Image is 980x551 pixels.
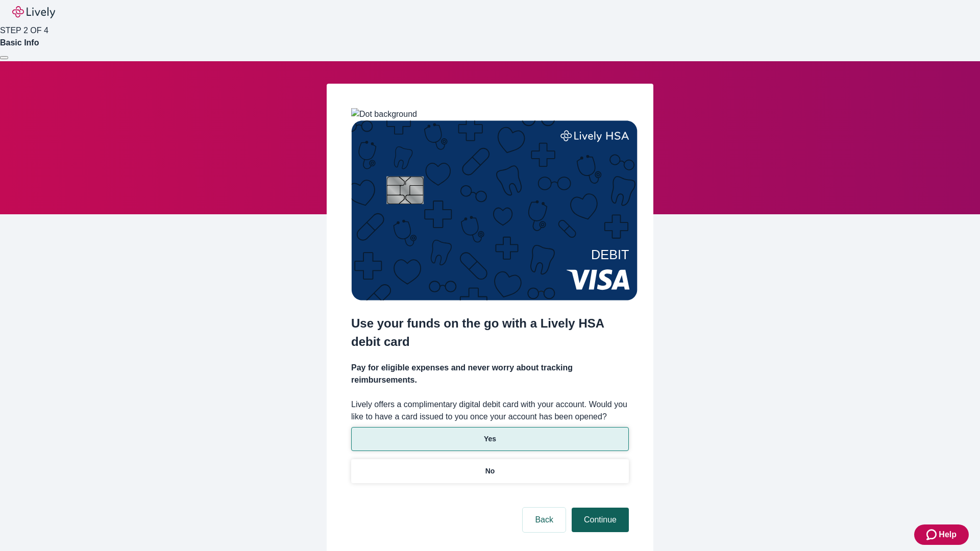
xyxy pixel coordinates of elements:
[351,120,638,300] img: Debit card
[351,398,629,423] label: Lively offers a complimentary digital debit card with your account. Would you like to have a card...
[351,427,629,451] button: Yes
[523,508,566,532] button: Back
[351,459,629,483] button: No
[351,362,629,386] h4: Pay for eligible expenses and never worry about tracking reimbursements.
[914,524,969,545] button: Zendesk support iconHelp
[351,314,629,351] h2: Use your funds on the go with a Lively HSA debit card
[12,6,55,18] img: Lively
[485,466,495,477] p: No
[939,529,957,541] span: Help
[351,108,417,120] img: Dot background
[926,529,939,541] svg: Zendesk support icon
[484,434,496,444] p: Yes
[572,508,629,532] button: Continue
